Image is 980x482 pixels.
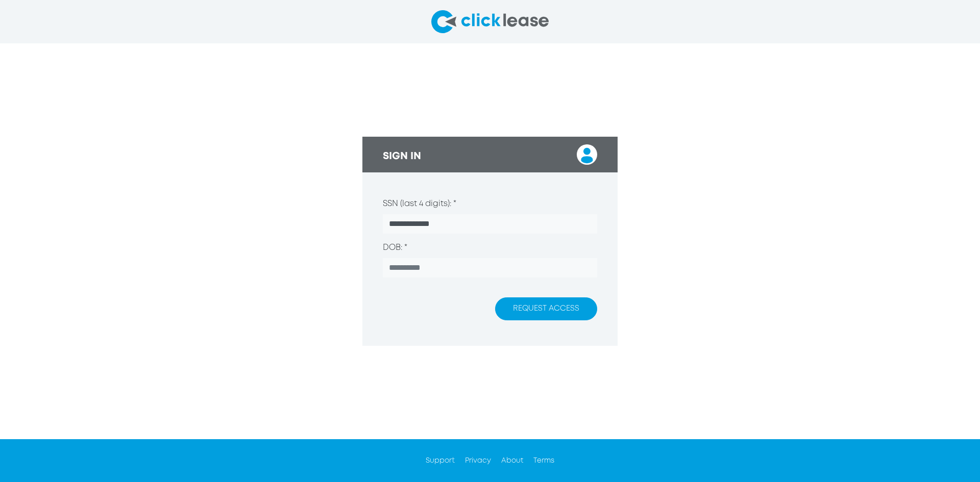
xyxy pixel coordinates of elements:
a: Privacy [465,458,491,464]
button: REQUEST ACCESS [495,297,597,320]
img: clicklease logo [431,10,549,33]
img: login user [577,144,597,165]
label: SSN (last 4 digits): * [383,198,456,210]
a: Terms [533,458,554,464]
a: Support [426,458,455,464]
h3: SIGN IN [383,150,421,163]
a: About [501,458,523,464]
label: DOB: * [383,242,407,254]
